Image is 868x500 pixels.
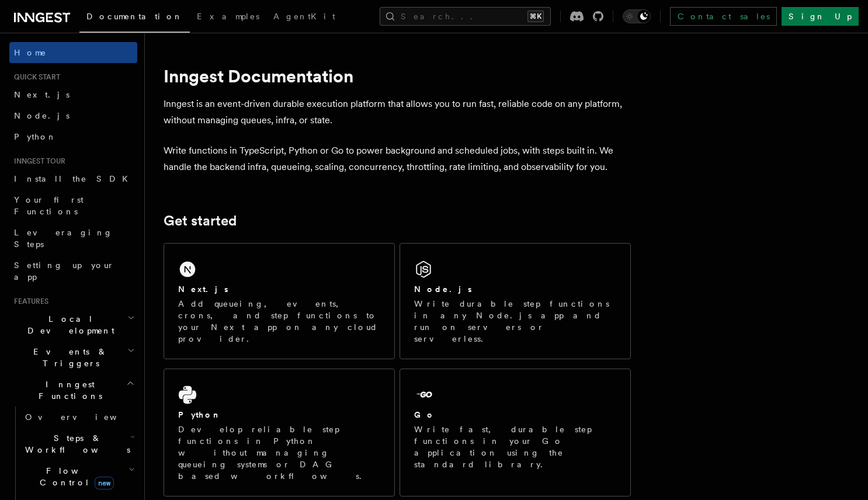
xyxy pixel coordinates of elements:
kbd: ⌘K [527,11,544,22]
button: Inngest Functions [9,374,137,407]
span: Home [14,47,47,58]
button: Toggle dark mode [623,9,651,23]
a: Leveraging Steps [9,222,137,255]
a: Contact sales [670,7,777,26]
span: Next.js [14,90,70,99]
h2: Python [178,409,221,421]
h1: Inngest Documentation [164,65,631,86]
span: Inngest Functions [9,379,126,402]
span: Documentation [86,12,183,21]
span: Node.js [14,111,70,120]
span: Overview [25,412,145,422]
button: Search...⌘K [380,7,551,26]
p: Write durable step functions in any Node.js app and run on servers or serverless. [414,298,616,345]
a: Sign Up [782,7,859,26]
span: AgentKit [273,12,335,21]
a: Node.jsWrite durable step functions in any Node.js app and run on servers or serverless. [400,243,631,359]
span: Inngest tour [9,157,65,166]
p: Write functions in TypeScript, Python or Go to power background and scheduled jobs, with steps bu... [164,143,631,175]
h2: Next.js [178,283,228,295]
span: Steps & Workflows [20,432,130,456]
p: Inngest is an event-driven durable execution platform that allows you to run fast, reliable code ... [164,96,631,129]
a: GoWrite fast, durable step functions in your Go application using the standard library. [400,369,631,496]
span: Local Development [9,313,127,336]
button: Flow Controlnew [20,460,137,493]
span: Install the SDK [14,174,135,183]
a: Examples [190,4,266,32]
a: AgentKit [266,4,342,32]
span: Python [14,132,57,141]
span: Quick start [9,72,60,82]
a: Setting up your app [9,255,137,287]
button: Events & Triggers [9,341,137,374]
span: Examples [197,12,259,21]
span: Your first Functions [14,195,84,216]
a: Get started [164,213,237,229]
button: Local Development [9,308,137,341]
a: Your first Functions [9,189,137,222]
a: Next.jsAdd queueing, events, crons, and step functions to your Next app on any cloud provider. [164,243,395,359]
span: Flow Control [20,465,129,488]
a: Python [9,126,137,147]
a: PythonDevelop reliable step functions in Python without managing queueing systems or DAG based wo... [164,369,395,496]
p: Develop reliable step functions in Python without managing queueing systems or DAG based workflows. [178,423,380,482]
span: Setting up your app [14,261,114,282]
a: Node.js [9,105,137,126]
a: Install the SDK [9,168,137,189]
a: Documentation [79,4,190,33]
span: Events & Triggers [9,346,127,369]
span: new [95,477,114,489]
p: Write fast, durable step functions in your Go application using the standard library. [414,423,616,470]
p: Add queueing, events, crons, and step functions to your Next app on any cloud provider. [178,298,380,345]
a: Home [9,42,137,63]
h2: Node.js [414,283,472,295]
h2: Go [414,409,435,421]
a: Overview [20,407,137,428]
a: Next.js [9,84,137,105]
span: Leveraging Steps [14,228,113,249]
button: Steps & Workflows [20,428,137,460]
span: Features [9,297,48,306]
